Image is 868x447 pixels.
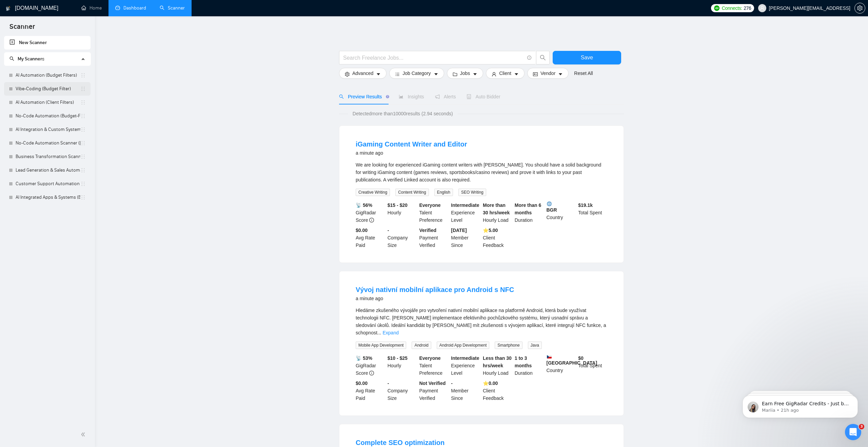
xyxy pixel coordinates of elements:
div: Hledáme zkušeného vývojáře pro vytvoření nativní mobilní aplikace na platformě Android, která bud... [356,307,607,336]
span: caret-down [376,72,381,77]
b: [GEOGRAPHIC_DATA] [547,354,597,366]
span: Jobs [460,70,470,77]
span: caret-down [558,72,563,77]
span: search [536,55,549,61]
li: New Scanner [4,36,91,50]
div: Hourly Load [481,201,513,224]
li: Lead Generation & Sales Automation (Ivan) [4,163,91,177]
img: 🇨🇿 [547,354,552,359]
b: Less than 30 hrs/week [483,355,512,368]
b: More than 6 months [515,202,541,215]
span: Creative Writing [356,189,390,196]
a: AI Integration & Custom Systems Scanner ([PERSON_NAME]) [16,123,80,136]
b: $0.00 [356,228,368,233]
div: Total Spent [577,201,609,224]
a: setting [854,5,865,11]
span: My Scanners [9,56,44,62]
span: notification [435,94,440,99]
div: Country [545,201,577,224]
span: Vendor [540,70,555,77]
a: Expand [383,330,399,335]
span: Detected more than 10000 results (2.94 seconds) [348,110,458,117]
a: Vývoj nativní mobilní aplikace pro Android s NFC [356,286,514,293]
li: No-Code Automation (Budget-Filters) [4,109,91,123]
b: ⭐️ 5.00 [483,228,498,233]
a: No-Code Automation Scanner ([PERSON_NAME]) [16,136,80,150]
span: 276 [744,4,751,12]
b: - [388,381,389,386]
a: Reset All [574,70,593,77]
span: ... [377,330,381,335]
div: GigRadar Score [354,201,386,224]
a: Customer Support Automation ([PERSON_NAME]) [16,177,80,191]
li: AI Integration & Custom Systems Scanner (Ivan) [4,123,91,136]
button: settingAdvancedcaret-down [339,68,387,79]
span: Client [499,70,511,77]
b: 📡 56% [356,202,372,208]
b: - [451,381,453,386]
span: holder [80,140,86,146]
span: setting [345,72,350,77]
b: Intermediate [451,202,479,208]
a: Complete SEO optimization [356,439,445,446]
span: 3 [859,424,864,429]
button: Save [553,51,621,64]
a: AI Automation (Budget Filters) [16,69,80,82]
a: AI Integrated Apps & Systems (Budget Filters) [16,191,80,204]
b: $0.00 [356,381,368,386]
div: Hourly [386,354,418,377]
span: caret-down [434,72,438,77]
span: Android App Development [437,342,489,349]
div: Duration [513,201,545,224]
button: userClientcaret-down [486,68,525,79]
input: Search Freelance Jobs... [343,54,524,62]
span: Android [412,342,431,349]
span: English [434,189,453,196]
b: $10 - $25 [388,355,408,361]
span: folder [453,72,457,77]
span: holder [80,154,86,159]
a: Business Transformation Scanner ([PERSON_NAME]) [16,150,80,163]
div: Client Feedback [481,227,513,249]
span: holder [80,73,86,78]
span: Hledáme zkušeného vývojáře pro vytvoření nativní mobilní aplikace na platformě Android, která bud... [356,308,606,335]
span: info-circle [369,218,374,222]
span: idcard [533,72,538,77]
iframe: Intercom live chat [845,424,861,440]
span: Insights [399,94,424,99]
div: Hourly Load [481,354,513,377]
span: info-circle [527,56,532,60]
span: setting [855,5,865,11]
span: search [9,56,14,61]
a: Vibe-Coding (Budget Filter) [16,82,80,96]
div: a minute ago [356,149,467,157]
li: Business Transformation Scanner (Ivan) [4,150,91,163]
span: holder [80,181,86,187]
span: holder [80,195,86,200]
iframe: Intercom notifications message [732,381,868,429]
span: robot [467,94,471,99]
span: Advanced [352,70,373,77]
span: holder [80,86,86,92]
span: Alerts [435,94,456,99]
img: upwork-logo.png [714,5,719,11]
div: Avg Rate Paid [354,227,386,249]
span: holder [80,168,86,173]
div: Total Spent [577,354,609,377]
button: search [536,51,550,64]
li: AI Automation (Budget Filters) [4,69,91,82]
b: Not Verified [419,381,446,386]
b: $15 - $20 [388,202,408,208]
b: ⭐️ 0.00 [483,381,498,386]
div: Member Since [450,227,481,249]
span: info-circle [369,371,374,375]
span: Content Writing [395,189,429,196]
span: SEO Writing [458,189,486,196]
span: Save [581,53,593,62]
b: Everyone [419,355,441,361]
img: 🌐 [547,201,552,206]
div: Experience Level [450,354,481,377]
